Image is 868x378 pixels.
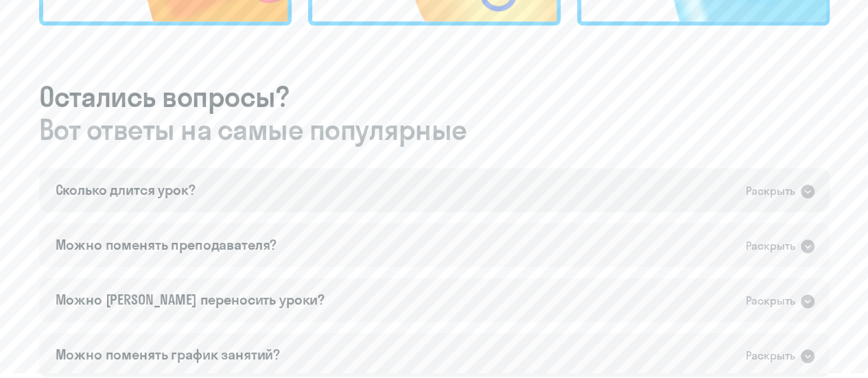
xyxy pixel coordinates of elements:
[56,180,196,200] div: Сколько длится урок?
[746,237,795,255] div: Раскрыть
[746,182,795,200] div: Раскрыть
[746,347,795,364] div: Раскрыть
[39,113,830,146] span: Вот ответы на самые популярные
[56,235,277,255] div: Можно поменять преподавателя?
[39,80,830,146] h3: Остались вопросы?
[56,290,325,309] div: Можно [PERSON_NAME] переносить уроки?
[746,292,795,309] div: Раскрыть
[56,345,281,364] div: Можно поменять график занятий?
